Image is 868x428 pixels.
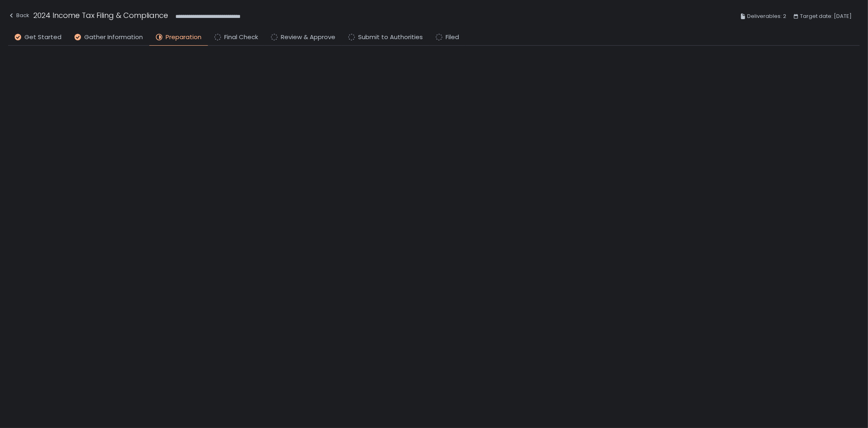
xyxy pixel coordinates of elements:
[224,33,258,42] span: Final Check
[358,33,423,42] span: Submit to Authorities
[33,10,168,21] h1: 2024 Income Tax Filing & Compliance
[800,11,852,21] span: Target date: [DATE]
[84,33,143,42] span: Gather Information
[747,11,786,21] span: Deliverables: 2
[446,33,459,42] span: Filed
[24,33,61,42] span: Get Started
[8,10,29,23] button: Back
[166,33,201,42] span: Preparation
[281,33,335,42] span: Review & Approve
[8,11,29,20] div: Back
